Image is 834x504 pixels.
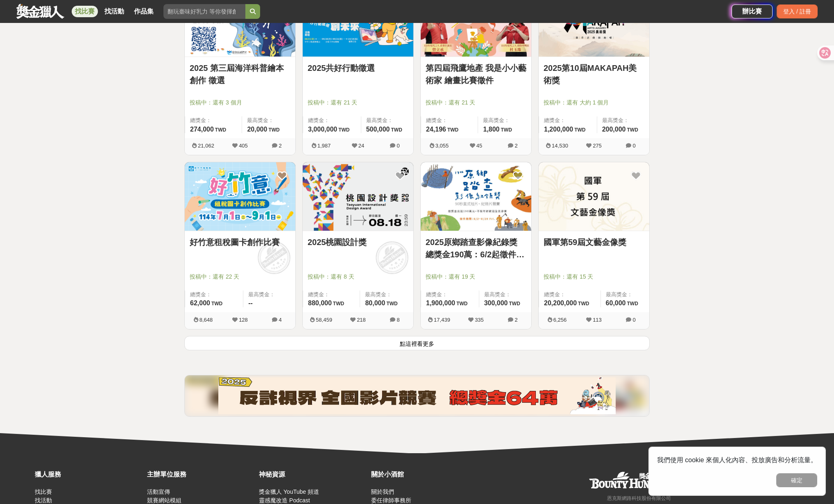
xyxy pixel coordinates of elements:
a: 靈感魔改造 Podcast [259,497,310,504]
span: 21,062 [198,143,214,149]
span: 335 [475,317,484,323]
span: 總獎金： [544,291,596,299]
a: Cover Image [539,162,649,231]
span: TWD [456,301,467,306]
a: 好竹意租稅圖卡創作比賽 [190,236,290,248]
span: 17,439 [434,317,450,323]
span: 274,000 [190,126,214,133]
span: 58,459 [316,317,332,323]
span: 62,000 [190,300,210,306]
span: 14,530 [552,143,568,149]
span: 最高獎金： [365,291,408,299]
span: 20,000 [247,126,267,133]
span: 8 [397,317,399,323]
a: 作品集 [131,6,157,17]
span: 最高獎金： [606,291,644,299]
span: 24 [358,143,364,149]
span: 200,000 [602,126,626,133]
span: 總獎金： [544,116,592,125]
a: 競賽網站模組 [147,497,181,504]
input: 翻玩臺味好乳力 等你發揮創意！ [163,4,245,19]
span: 總獎金： [308,116,356,125]
a: 找比賽 [35,488,52,495]
span: 0 [397,143,399,149]
span: TWD [386,301,397,306]
span: 1,200,000 [544,126,573,133]
a: 辦比賽 [732,5,773,18]
span: 218 [357,317,366,323]
span: TWD [338,127,349,133]
span: 投稿中：還有 3 個月 [190,98,290,107]
span: 275 [593,143,602,149]
span: TWD [627,127,638,133]
span: 60,000 [606,300,626,306]
span: 24,196 [426,126,446,133]
span: TWD [211,301,222,306]
img: Cover Image [539,162,649,231]
a: 第四屆飛鷹地產 我是小小藝術家 繪畫比賽徵件 [426,62,526,86]
span: 300,000 [484,300,508,306]
div: 神秘資源 [259,470,367,479]
span: 總獎金： [190,291,238,299]
span: 2 [514,143,517,149]
a: Cover Image [421,162,531,231]
span: 113 [593,317,602,323]
span: 20,200,000 [544,300,577,306]
span: 總獎金： [308,291,355,299]
span: 最高獎金： [484,291,526,299]
a: 國軍第59屆文藝金像獎 [544,236,644,248]
span: 3,055 [435,143,449,149]
span: TWD [627,301,638,306]
a: 2025第10屆MAKAPAH美術獎 [544,62,644,86]
div: 獵人服務 [35,470,143,479]
a: 2025桃園設計獎 [308,236,408,248]
span: TWD [391,127,402,133]
span: 0 [632,317,635,323]
span: 880,000 [308,300,332,306]
a: 找活動 [101,6,127,17]
span: 最高獎金： [248,291,290,299]
span: 3,000,000 [308,126,337,133]
span: 投稿中：還有 大約 1 個月 [544,98,644,107]
a: 委任律師事務所 [371,497,411,504]
span: 投稿中：還有 21 天 [426,98,526,107]
a: 活動宣傳 [147,488,170,495]
span: 2 [514,317,517,323]
div: 主辦單位服務 [147,470,255,479]
span: 投稿中：還有 15 天 [544,272,644,281]
span: 最高獎金： [483,116,526,125]
span: 1,900,000 [426,300,455,306]
a: Cover Image [185,162,295,231]
span: TWD [215,127,226,133]
span: TWD [268,127,279,133]
div: 登入 / 註冊 [777,5,818,18]
span: 6,256 [553,317,567,323]
span: TWD [333,301,344,306]
a: 獎金獵人 YouTube 頻道 [259,488,319,495]
img: Cover Image [421,162,531,231]
span: 總獎金： [426,291,474,299]
span: 8,648 [199,317,213,323]
img: Cover Image [303,162,413,231]
a: 找比賽 [72,6,98,17]
a: 關於我們 [371,488,394,495]
span: 1,800 [483,126,499,133]
span: TWD [574,127,585,133]
span: 80,000 [365,300,385,306]
span: -- [248,300,253,306]
button: 點這裡看更多 [184,336,650,350]
span: 500,000 [366,126,390,133]
span: 我們使用 cookie 來個人化內容、投放廣告和分析流量。 [657,456,817,463]
a: 2025原鄉踏查影像紀錄獎 總獎金190萬：6/2起徵件90秒內直式短片、紀錄片競賽 [426,236,526,261]
span: TWD [578,301,589,306]
a: 2025 第三屆海洋科普繪本創作 徵選 [190,62,290,86]
img: Cover Image [185,162,295,231]
small: 恩克斯網路科技股份有限公司 [607,495,671,501]
a: 找活動 [35,497,52,504]
span: 2 [279,143,281,149]
span: 45 [476,143,482,149]
span: TWD [509,301,520,306]
button: 確定 [776,473,817,487]
span: 投稿中：還有 22 天 [190,272,290,281]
